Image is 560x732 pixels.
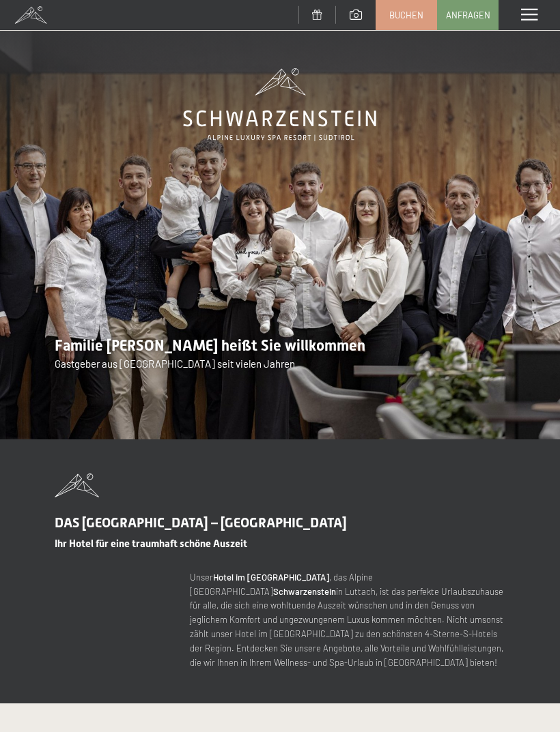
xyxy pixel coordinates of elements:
[55,337,365,354] span: Familie [PERSON_NAME] heißt Sie willkommen
[55,538,247,550] span: Ihr Hotel für eine traumhaft schöne Auszeit
[389,9,423,21] span: Buchen
[213,572,329,583] strong: Hotel im [GEOGRAPHIC_DATA]
[446,9,490,21] span: Anfragen
[273,586,336,597] strong: Schwarzenstein
[55,357,295,370] span: Gastgeber aus [GEOGRAPHIC_DATA] seit vielen Jahren
[438,1,498,29] a: Anfragen
[376,1,436,29] a: Buchen
[55,514,347,531] span: DAS [GEOGRAPHIC_DATA] – [GEOGRAPHIC_DATA]
[190,570,505,670] p: Unser , das Alpine [GEOGRAPHIC_DATA] in Luttach, ist das perfekte Urlaubszuhause für alle, die si...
